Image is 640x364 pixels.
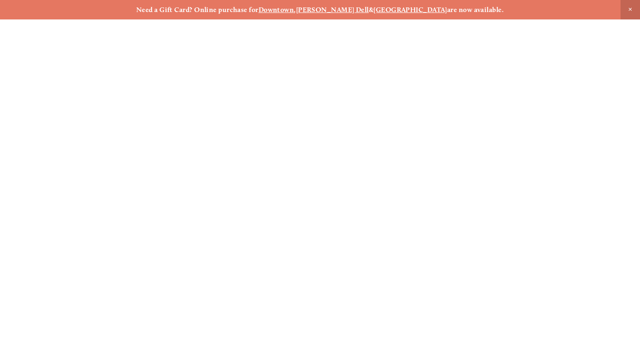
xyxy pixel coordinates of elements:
[294,6,296,14] strong: ,
[259,6,294,14] a: Downtown
[136,6,259,14] strong: Need a Gift Card? Online purchase for
[369,6,374,14] strong: &
[296,6,369,14] a: [PERSON_NAME] Dell
[374,6,447,14] a: [GEOGRAPHIC_DATA]
[447,6,504,14] strong: are now available.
